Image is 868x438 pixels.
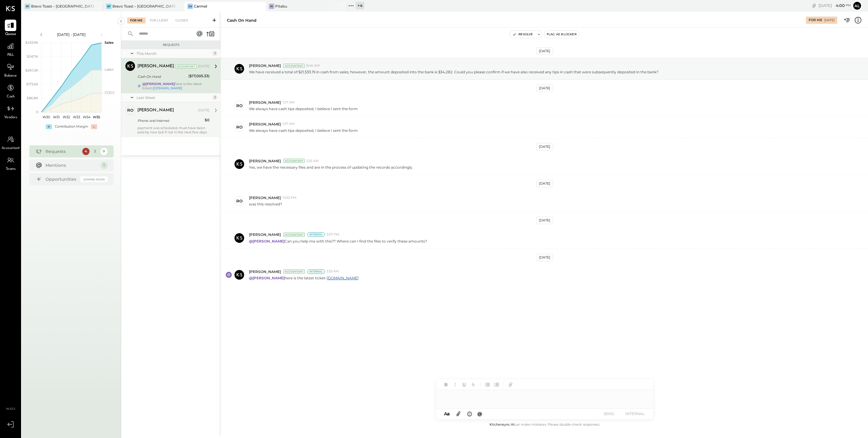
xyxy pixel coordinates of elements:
[31,4,94,9] div: Bravo Toast – [GEOGRAPHIC_DATA]
[326,232,339,237] span: 3:07 PM
[283,233,305,237] div: Accountant
[100,162,108,169] div: 1
[7,52,14,58] span: P&L
[623,410,647,418] button: INTERNAL
[73,115,80,119] text: W33
[46,124,52,129] div: +
[105,90,115,95] text: COGS
[42,115,50,119] text: W30
[187,4,193,9] div: Ca
[536,217,553,224] div: [DATE]
[249,239,427,244] p: Can you help me with this?? Where can I find the files to verify these amounts?
[307,269,325,274] div: Internal
[476,410,484,417] button: @
[249,195,281,200] span: [PERSON_NAME]
[819,3,851,8] div: [DATE]
[137,95,211,100] div: Last Week
[460,381,468,389] button: Underline
[236,124,243,130] div: ro
[536,84,553,92] div: [DATE]
[25,4,30,9] div: BT
[212,95,217,100] div: 1
[93,115,100,119] text: W35
[83,115,90,119] text: W34
[26,82,38,86] text: $173.6K
[306,159,319,163] span: 2:25 AM
[249,202,282,207] p: was this resolved?
[0,20,21,37] a: Queue
[282,195,297,200] span: 10:53 PM
[809,18,822,23] div: For Me
[4,115,17,120] span: Vendors
[307,232,325,237] div: Internal
[477,411,482,417] span: @
[275,4,287,9] div: Pitabu
[106,4,112,9] div: BT
[172,17,191,24] div: Closed
[469,381,477,389] button: Strikethrough
[5,32,16,37] span: Queue
[0,103,21,120] a: Vendors
[356,2,364,9] div: + 4
[249,239,285,243] strong: @[PERSON_NAME]
[127,17,146,24] div: For Me
[127,107,134,113] div: ro
[4,73,17,79] span: Balance
[249,276,285,280] strong: @[PERSON_NAME]
[25,68,38,72] text: $260.3K
[137,63,174,69] div: [PERSON_NAME]
[442,381,450,389] button: Bold
[63,115,70,119] text: W32
[283,159,305,163] div: Accountant
[249,275,359,281] p: here is the latest ticket-
[327,276,359,280] a: [DOMAIN_NAME]
[82,148,90,155] div: 4
[249,269,281,274] span: [PERSON_NAME]
[483,381,491,389] button: Unordered List
[0,82,21,100] a: Cash
[282,122,295,126] span: 1:07 AM
[198,108,209,113] div: [DATE]
[142,82,209,90] div: here is the latest ticket-
[249,69,659,75] p: We have received a total of $21,533.19 in cash from sales; however, the amount deposited into the...
[147,17,171,24] div: For Client
[326,269,339,274] span: 3:55 AM
[0,134,21,151] a: Accountant
[507,381,514,389] button: Add URL
[249,158,281,163] span: [PERSON_NAME]
[175,64,197,68] div: Accountant
[0,40,21,58] a: P&L
[597,410,621,418] button: SEND
[105,67,114,71] text: Labor
[249,128,358,133] p: We always have cash tips deposited, I believe I sent the form
[269,4,274,9] div: Pi
[236,103,243,109] div: ro
[25,40,38,45] text: $433.9K
[249,122,281,127] span: [PERSON_NAME]
[53,115,60,119] text: W31
[46,176,77,182] div: Opportunities
[124,43,218,47] div: Requests
[188,73,209,79] div: ($17,005.33)
[811,2,817,9] div: copy link
[100,148,108,155] div: 9
[105,40,114,45] text: Sales
[447,411,450,417] span: a
[137,126,209,134] div: payment was scheduled, must have been paid by now but if not in the next few days
[194,4,207,9] div: Carmel
[536,180,553,187] div: [DATE]
[153,86,182,90] a: [DOMAIN_NAME]
[249,63,281,68] span: [PERSON_NAME]
[46,32,97,37] div: [DATE] - [DATE]
[442,411,452,417] button: Aa
[27,96,38,100] text: $86.8K
[198,64,209,69] div: [DATE]
[236,198,243,204] div: ro
[510,31,535,38] button: Resolve
[46,162,97,168] div: Mentions
[536,254,553,261] div: [DATE]
[249,106,358,111] p: We always have cash tips deposited, I believe I sent the form
[249,100,281,105] span: [PERSON_NAME]
[536,47,553,55] div: [DATE]
[7,94,14,100] span: Cash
